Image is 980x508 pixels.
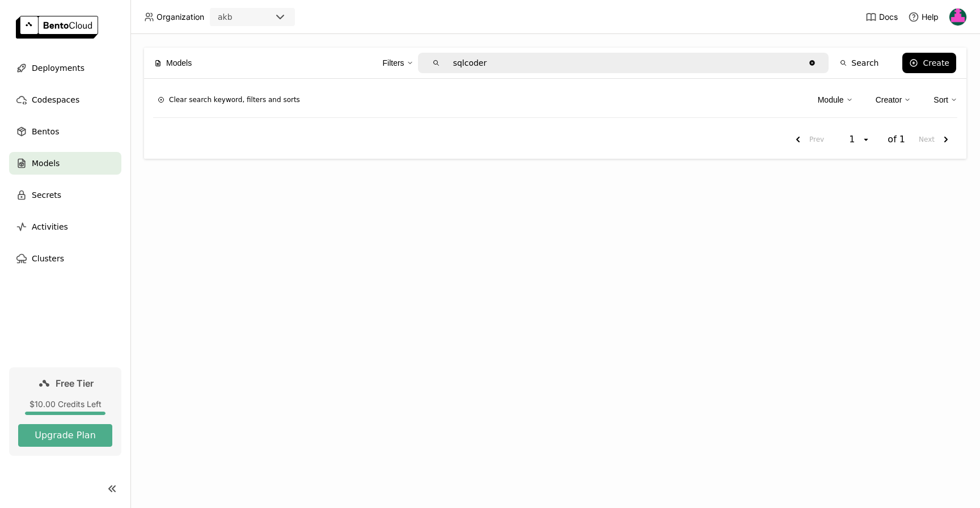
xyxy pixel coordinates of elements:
a: Deployments [9,57,121,79]
span: of 1 [888,134,905,145]
div: Filters [383,51,413,75]
a: Secrets [9,184,121,206]
a: Clusters [9,247,121,270]
a: Docs [865,11,898,23]
button: next page. current page 1 of 1 [914,129,957,150]
span: Codespaces [32,93,79,107]
span: Secrets [32,188,61,202]
div: Help [908,11,939,23]
span: Bentos [32,125,59,138]
img: Murat Çakar [949,9,966,26]
div: Filters [383,57,404,69]
button: Clear search keyword, filters and sorts [153,92,305,108]
span: Organization [157,12,204,22]
button: Search [833,53,885,73]
div: Sort [933,88,957,112]
a: Free Tier$10.00 Credits LeftUpgrade Plan [9,367,121,456]
span: Models [166,57,192,69]
img: logo [16,16,98,39]
span: Deployments [32,61,85,75]
div: 1 [846,134,861,145]
button: Create [902,53,956,73]
input: Selected akb. [234,12,235,23]
div: Sort [933,94,948,106]
div: Module [818,88,853,112]
a: Models [9,152,121,175]
a: Bentos [9,120,121,143]
span: Activities [32,220,68,234]
button: Upgrade Plan [18,424,112,447]
svg: Clear value [808,59,816,67]
div: Creator [876,88,911,112]
a: Codespaces [9,88,121,111]
div: akb [218,11,233,23]
a: Activities [9,215,121,238]
svg: open [861,135,871,144]
div: $10.00 Credits Left [18,399,112,409]
div: Module [818,94,844,106]
span: Free Tier [56,378,94,389]
span: Models [32,156,60,170]
span: Clusters [32,252,64,265]
span: Docs [879,12,898,22]
span: Help [922,12,939,22]
div: Creator [876,94,902,106]
button: previous page. current page 1 of 1 [787,129,829,150]
div: Create [923,58,949,67]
